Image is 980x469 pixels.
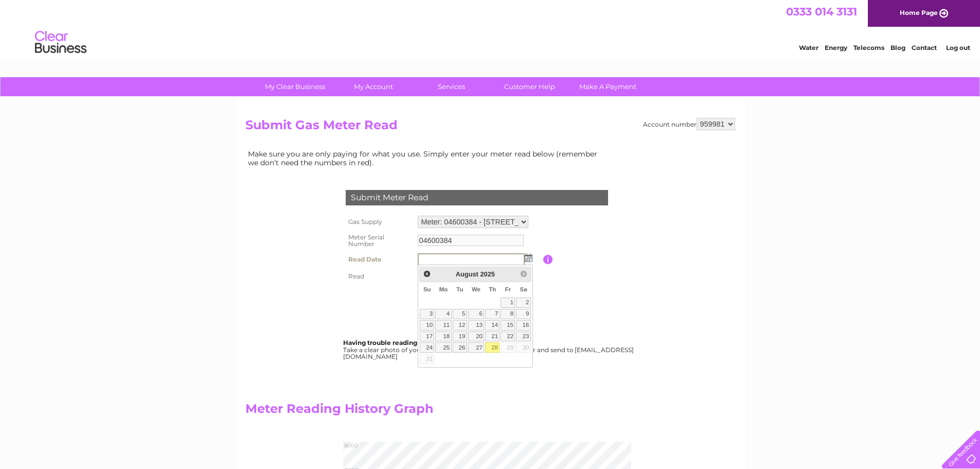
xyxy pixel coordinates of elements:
[456,270,478,278] span: August
[786,5,857,18] a: 0333 014 3131
[853,44,884,51] a: Telecoms
[346,190,608,205] div: Submit Meter Read
[501,332,515,342] a: 22
[245,118,735,137] h2: Submit Gas Meter Read
[489,286,496,292] span: Thursday
[516,309,530,319] a: 9
[423,286,431,292] span: Sunday
[420,332,434,342] a: 17
[343,268,415,285] th: Read
[343,213,415,231] th: Gas Supply
[520,286,527,292] span: Saturday
[253,77,337,96] a: My Clear Business
[525,254,532,262] img: ...
[435,342,451,353] a: 25
[331,77,416,96] a: My Account
[453,320,467,331] a: 12
[468,342,485,353] a: 27
[343,339,635,360] div: Take a clear photo of your readings, tell us which supply it's for and send to [EMAIL_ADDRESS][DO...
[565,77,650,96] a: Make A Payment
[420,320,434,331] a: 10
[501,298,515,308] a: 1
[245,147,605,169] td: Make sure you are only paying for what you use. Simply enter your meter read below (remember we d...
[501,320,515,331] a: 15
[485,320,500,331] a: 14
[420,309,434,319] a: 3
[946,44,970,51] a: Log out
[420,342,434,353] a: 24
[516,332,530,342] a: 23
[423,270,431,278] span: Prev
[453,309,467,319] a: 5
[480,270,494,278] span: 2025
[439,286,448,292] span: Monday
[453,342,467,353] a: 26
[415,285,543,304] td: Are you sure the read you have entered is correct?
[435,332,451,342] a: 18
[543,255,553,264] input: Information
[505,286,511,292] span: Friday
[472,286,480,292] span: Wednesday
[409,77,494,96] a: Services
[485,342,500,353] a: 28
[245,402,605,421] h2: Meter Reading History Graph
[343,339,458,346] b: Having trouble reading your meter?
[485,309,500,319] a: 7
[435,309,451,319] a: 4
[421,268,433,280] a: Prev
[516,298,530,308] a: 2
[501,309,515,319] a: 8
[435,320,451,331] a: 11
[247,6,734,50] div: Clear Business is a trading name of Verastar Limited (registered in [GEOGRAPHIC_DATA] No. 3667643...
[456,286,463,292] span: Tuesday
[516,320,530,331] a: 16
[468,320,485,331] a: 13
[825,44,847,51] a: Energy
[485,332,500,342] a: 21
[453,332,467,342] a: 19
[343,251,415,268] th: Read Date
[34,27,87,58] img: logo.png
[487,77,572,96] a: Customer Help
[890,44,905,51] a: Blog
[343,231,415,251] th: Meter Serial Number
[643,118,735,130] div: Account number
[468,332,485,342] a: 20
[468,309,485,319] a: 6
[799,44,818,51] a: Water
[912,44,937,51] a: Contact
